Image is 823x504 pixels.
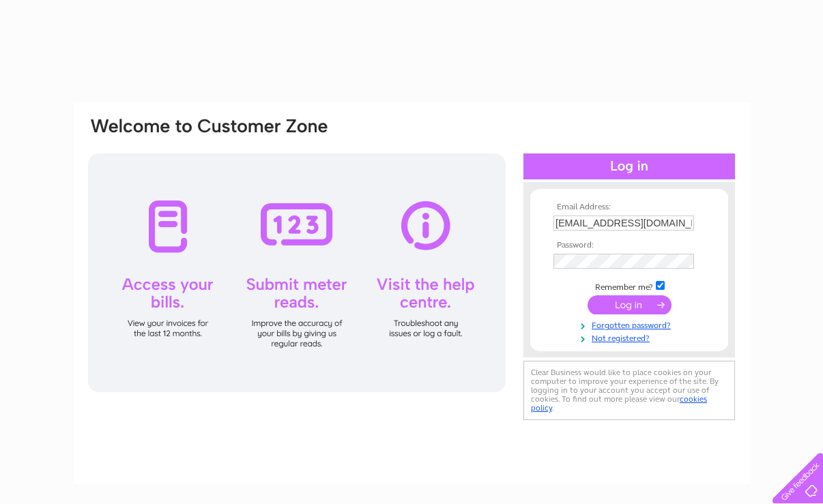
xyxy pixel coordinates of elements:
input: Submit [588,295,672,314]
th: Email Address: [550,203,708,212]
th: Password: [550,241,708,250]
a: Not registered? [553,331,708,344]
a: cookies policy [531,394,707,413]
td: Remember me? [550,279,708,293]
a: Forgotten password? [553,318,708,331]
div: Clear Business would like to place cookies on your computer to improve your experience of the sit... [523,361,735,420]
